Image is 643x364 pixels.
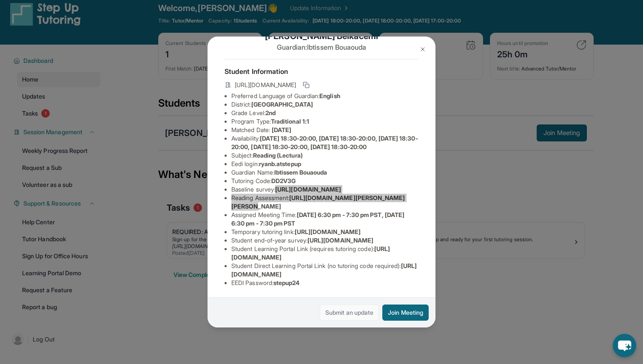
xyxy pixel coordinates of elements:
span: [URL][DOMAIN_NAME] [235,81,296,89]
span: Reading (Lectura) [253,152,303,159]
li: EEDI Password : [231,279,418,287]
span: 2nd [265,109,276,116]
li: Availability: [231,134,418,151]
li: Temporary tutoring link : [231,228,418,236]
span: ryanb.atstepup [259,160,301,167]
li: District: [231,100,418,109]
span: [URL][DOMAIN_NAME] [307,237,373,244]
span: [GEOGRAPHIC_DATA] [251,101,313,108]
span: stepup24 [273,279,300,286]
li: Preferred Language of Guardian: [231,92,418,100]
span: [DATE] 6:30 pm - 7:30 pm PST, [DATE] 6:30 pm - 7:30 pm PST [231,211,404,227]
button: Copy link [301,80,311,90]
span: [DATE] [272,126,291,133]
span: English [319,92,340,99]
span: Ibtissem Bouaouda [274,169,327,176]
span: [DATE] 18:30-20:00, [DATE] 18:30-20:00, [DATE] 18:30-20:00, [DATE] 18:30-20:00, [DATE] 18:30-20:00 [231,135,418,150]
button: Join Meeting [382,305,429,321]
li: Baseline survey : [231,185,418,194]
p: Guardian: Ibtissem Bouaouda [225,42,418,52]
span: [URL][DOMAIN_NAME] [295,228,361,235]
li: Student Direct Learning Portal Link (no tutoring code required) : [231,262,418,279]
span: DD2V3G [271,177,296,184]
li: Program Type: [231,117,418,126]
li: Student Learning Portal Link (requires tutoring code) : [231,245,418,262]
button: chat-button [613,334,636,357]
li: Matched Date: [231,126,418,134]
li: Reading Assessment : [231,194,418,211]
li: Eedi login : [231,160,418,168]
li: Assigned Meeting Time : [231,211,418,228]
li: Grade Level: [231,109,418,117]
li: Tutoring Code : [231,177,418,185]
span: [URL][DOMAIN_NAME] [275,186,341,193]
li: Guardian Name : [231,168,418,177]
span: Traditional 1:1 [271,118,309,125]
li: Student end-of-year survey : [231,236,418,245]
h4: Student Information [225,66,418,76]
a: Submit an update [320,305,379,321]
span: [URL][DOMAIN_NAME][PERSON_NAME][PERSON_NAME] [231,194,405,210]
img: Close Icon [419,46,426,53]
li: Subject : [231,151,418,160]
